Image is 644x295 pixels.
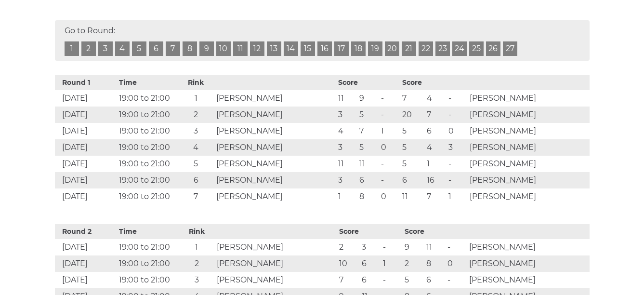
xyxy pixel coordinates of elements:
[117,156,178,172] td: 19:00 to 21:00
[445,239,467,255] td: -
[65,41,79,56] a: 1
[214,90,336,107] td: [PERSON_NAME]
[402,255,424,272] td: 2
[149,41,163,56] a: 6
[424,156,446,172] td: 1
[233,41,248,56] a: 11
[446,188,467,205] td: 1
[419,41,433,56] a: 22
[337,224,402,239] th: Score
[469,41,484,56] a: 25
[467,239,589,255] td: [PERSON_NAME]
[446,172,467,188] td: -
[284,41,298,56] a: 14
[55,224,117,239] th: Round 2
[334,41,349,56] a: 17
[446,123,467,139] td: 0
[214,172,336,188] td: [PERSON_NAME]
[400,90,424,107] td: 7
[117,90,178,107] td: 19:00 to 21:00
[179,272,214,288] td: 3
[337,272,359,288] td: 7
[178,90,214,107] td: 1
[117,188,178,205] td: 19:00 to 21:00
[214,239,337,255] td: [PERSON_NAME]
[400,172,424,188] td: 6
[357,139,378,156] td: 5
[400,156,424,172] td: 5
[452,41,467,56] a: 24
[424,90,446,107] td: 4
[55,123,117,139] td: [DATE]
[424,188,446,205] td: 7
[55,20,590,61] div: Go to Round:
[178,188,214,205] td: 7
[214,107,336,123] td: [PERSON_NAME]
[359,239,381,255] td: 3
[199,41,214,56] a: 9
[486,41,500,56] a: 26
[117,239,179,255] td: 19:00 to 21:00
[400,188,424,205] td: 11
[336,172,357,188] td: 3
[178,172,214,188] td: 6
[467,272,589,288] td: [PERSON_NAME]
[402,239,424,255] td: 9
[467,156,589,172] td: [PERSON_NAME]
[336,139,357,156] td: 3
[81,41,96,56] a: 2
[400,75,467,90] th: Score
[385,41,399,56] a: 20
[381,255,402,272] td: 1
[467,255,589,272] td: [PERSON_NAME]
[178,107,214,123] td: 2
[357,90,378,107] td: 9
[402,41,416,56] a: 21
[400,123,424,139] td: 5
[467,139,589,156] td: [PERSON_NAME]
[55,172,117,188] td: [DATE]
[424,255,446,272] td: 8
[424,272,446,288] td: 6
[336,123,357,139] td: 4
[250,41,264,56] a: 12
[379,107,400,123] td: -
[55,188,117,205] td: [DATE]
[467,107,589,123] td: [PERSON_NAME]
[400,107,424,123] td: 20
[402,272,424,288] td: 5
[336,107,357,123] td: 3
[400,139,424,156] td: 5
[379,90,400,107] td: -
[446,156,467,172] td: -
[424,239,446,255] td: 11
[379,172,400,188] td: -
[178,75,214,90] th: Rink
[117,75,178,90] th: Time
[214,156,336,172] td: [PERSON_NAME]
[178,139,214,156] td: 4
[467,90,589,107] td: [PERSON_NAME]
[503,41,517,56] a: 27
[337,255,359,272] td: 10
[424,139,446,156] td: 4
[357,156,378,172] td: 11
[55,239,117,255] td: [DATE]
[445,272,467,288] td: -
[357,123,378,139] td: 7
[55,255,117,272] td: [DATE]
[446,90,467,107] td: -
[424,123,446,139] td: 6
[178,156,214,172] td: 5
[357,188,378,205] td: 8
[359,255,381,272] td: 6
[337,239,359,255] td: 2
[179,255,214,272] td: 2
[117,123,178,139] td: 19:00 to 21:00
[117,255,179,272] td: 19:00 to 21:00
[336,188,357,205] td: 1
[379,188,400,205] td: 0
[379,156,400,172] td: -
[357,172,378,188] td: 6
[117,107,178,123] td: 19:00 to 21:00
